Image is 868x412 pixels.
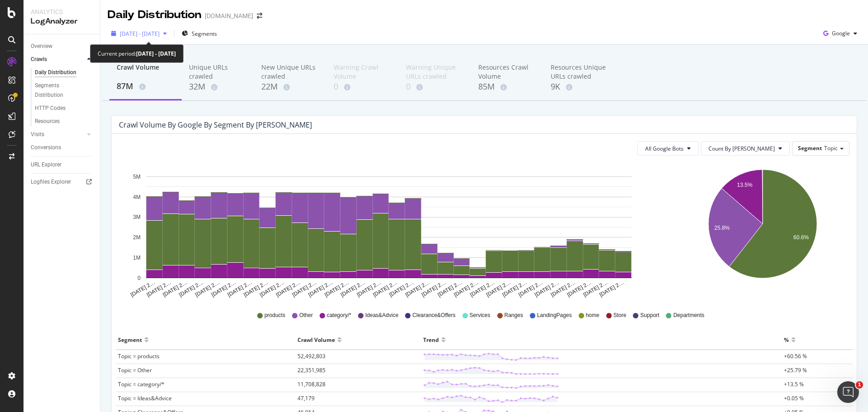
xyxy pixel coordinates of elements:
div: 9K [551,81,609,93]
span: Count By Day [708,145,775,152]
span: Topic = Ideas&Advice [118,394,172,402]
button: [DATE] - [DATE] [108,26,170,41]
a: Resources [35,117,94,126]
a: Conversions [31,143,94,152]
div: URL Explorer [31,160,61,170]
div: Overview [31,42,52,51]
div: Daily Distribution [35,68,76,77]
text: 2M [133,234,141,241]
span: Google [832,29,850,37]
div: Crawls [31,55,47,64]
div: Logfiles Explorer [31,177,71,187]
a: Crawls [31,55,85,64]
span: +60.56 % [784,352,807,360]
div: Analytics [31,7,93,16]
a: Visits [31,130,85,139]
button: Google [820,26,861,41]
div: Crawl Volume [297,332,335,347]
b: [DATE] - [DATE] [136,50,176,57]
span: Clearance&Offers [412,312,455,319]
div: 32M [189,81,247,93]
span: 1 [856,381,863,388]
div: Unique URLs crawled [189,63,247,81]
span: All Google Bots [645,145,684,152]
div: Warning Crawl Volume [334,63,392,81]
div: Resources Unique URLs crawled [551,63,609,81]
iframe: Intercom live chat [837,381,859,403]
a: Segments Distribution [35,81,94,100]
text: 60.6% [793,234,809,241]
span: 47,179 [297,394,315,402]
span: 11,708,828 [297,380,325,388]
a: Overview [31,42,94,51]
div: 87M [117,81,175,92]
span: Services [470,312,491,319]
div: % [784,332,789,347]
span: Topic = products [118,352,160,360]
span: 52,492,803 [297,352,325,360]
div: Current period: [98,48,176,59]
span: +13.5 % [784,380,804,388]
div: Visits [31,130,44,139]
span: +25.79 % [784,366,807,374]
span: category/* [327,312,351,319]
div: New Unique URLs crawled [261,63,319,81]
div: Resources Crawl Volume [478,63,536,81]
div: Resources [35,117,60,126]
div: [DOMAIN_NAME] [205,11,253,20]
div: 22M [261,81,319,93]
span: Other [299,312,313,319]
text: 5M [133,174,141,180]
button: All Google Bots [637,141,698,156]
a: HTTP Codes [35,104,94,113]
div: Segments Distribution [35,81,85,100]
span: Segment [798,144,822,152]
div: LogAnalyzer [31,16,93,27]
span: LandingPages [537,312,572,319]
span: Store [613,312,627,319]
text: 1M [133,255,141,261]
span: Departments [673,312,704,319]
div: Crawl Volume by google by Segment by [PERSON_NAME] [119,120,312,129]
div: 0 [406,81,464,93]
div: 85M [478,81,536,93]
span: Topic [824,144,838,152]
div: HTTP Codes [35,104,66,113]
text: 13.5% [737,182,752,189]
div: Crawl Volume [117,63,175,80]
text: 3M [133,214,141,221]
text: 0 [137,275,141,281]
a: URL Explorer [31,160,94,170]
span: Segments [192,30,217,38]
span: home [586,312,599,319]
span: 22,351,985 [297,366,325,374]
svg: A chart. [677,163,848,298]
span: Ideas&Advice [365,312,398,319]
text: 25.8% [714,225,730,231]
button: Segments [178,26,221,41]
span: Topic = category/* [118,380,165,388]
span: Support [640,312,659,319]
div: Conversions [31,143,61,152]
a: Daily Distribution [35,68,94,77]
div: Daily Distribution [108,7,201,23]
div: 0 [334,81,392,93]
text: 4M [133,194,141,200]
button: Count By [PERSON_NAME] [701,141,790,156]
div: arrow-right-arrow-left [257,13,262,19]
svg: A chart. [119,163,658,298]
span: +0.05 % [784,394,804,402]
div: Segment [118,332,142,347]
span: products [264,312,285,319]
span: [DATE] - [DATE] [120,30,160,38]
div: Warning Unique URLs crawled [406,63,464,81]
div: Trend [423,332,439,347]
a: Logfiles Explorer [31,177,94,187]
span: Topic = Other [118,366,152,374]
span: Ranges [505,312,523,319]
